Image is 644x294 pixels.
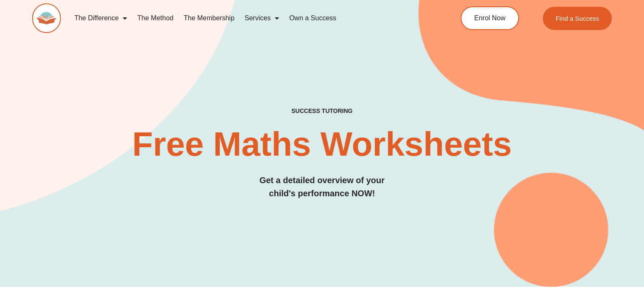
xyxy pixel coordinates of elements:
[179,8,240,28] a: The Membership
[284,8,341,28] a: Own a Success
[32,174,612,200] h3: Get a detailed overview of your child's performance NOW!
[69,8,133,28] a: The Difference
[543,7,612,30] a: Find a Success
[474,15,506,22] span: Enrol Now
[32,127,612,161] h2: Free Maths Worksheets​
[556,15,599,22] span: Find a Success
[461,6,519,30] a: Enrol Now
[69,8,428,28] nav: Menu
[240,8,284,28] a: Services
[132,8,178,28] a: The Method
[32,107,612,115] h4: SUCCESS TUTORING​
